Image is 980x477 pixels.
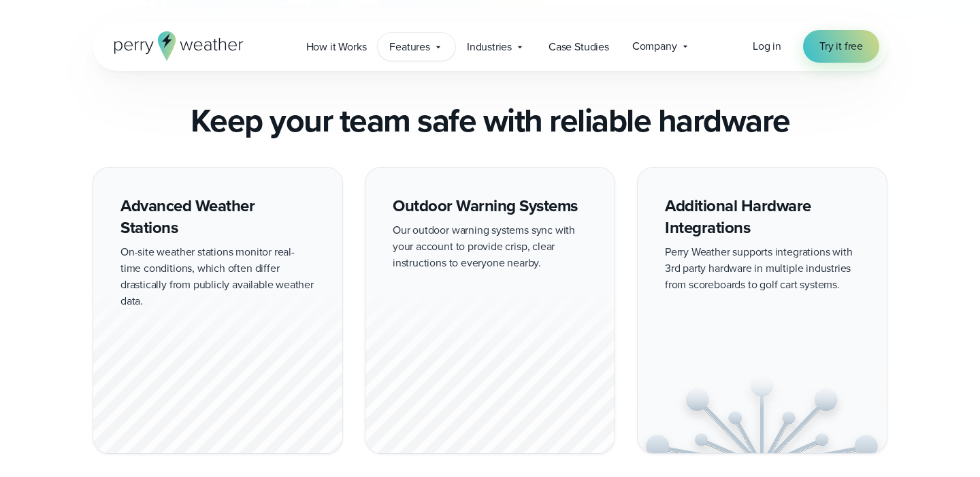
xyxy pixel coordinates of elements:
a: How it Works [295,33,378,61]
span: Log in [753,38,781,54]
span: Try it free [819,38,863,55]
span: Industries [467,39,512,55]
a: Try it free [803,30,879,63]
span: Company [632,38,677,55]
a: Log in [753,38,781,55]
img: Integration-Light.svg [638,373,887,454]
span: Features [389,39,430,55]
span: How it Works [306,39,367,55]
span: Case Studies [549,39,609,55]
h2: Keep your team safe with reliable hardware [191,102,790,140]
a: Case Studies [537,33,621,61]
